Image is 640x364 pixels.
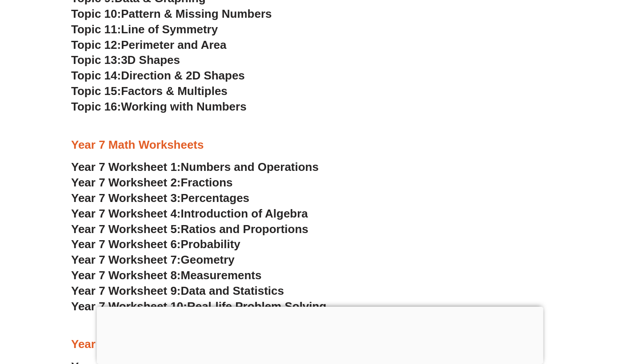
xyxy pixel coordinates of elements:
a: Year 7 Worksheet 9:Data and Statistics [71,284,284,297]
a: Topic 13:3D Shapes [71,53,180,67]
span: Year 7 Worksheet 1: [71,160,181,174]
a: Topic 15:Factors & Multiples [71,84,228,98]
a: Year 7 Worksheet 10:Real-life Problem Solving [71,300,326,313]
span: Year 7 Worksheet 3: [71,191,181,205]
span: Topic 12: [71,38,121,51]
a: Year 7 Worksheet 7:Geometry [71,253,235,266]
span: Topic 16: [71,100,121,113]
span: Year 7 Worksheet 7: [71,253,181,266]
span: Year 7 Worksheet 6: [71,237,181,251]
span: Year 7 Worksheet 10: [71,300,187,313]
span: Year 7 Worksheet 9: [71,284,181,297]
a: Year 7 Worksheet 6:Probability [71,237,240,251]
span: Pattern & Missing Numbers [121,7,272,20]
a: Year 7 Worksheet 8:Measurements [71,269,261,282]
span: Year 7 Worksheet 2: [71,176,181,189]
span: Topic 14: [71,69,121,82]
iframe: Chat Widget [488,264,640,364]
span: Fractions [181,176,233,189]
span: Measurements [181,269,262,282]
span: Year 7 Worksheet 8: [71,269,181,282]
span: Topic 11: [71,23,121,36]
iframe: Advertisement [97,307,544,362]
span: Data and Statistics [181,284,284,297]
h3: Year 7 Math Worksheets [71,138,569,153]
a: Year 7 Worksheet 5:Ratios and Proportions [71,222,308,236]
span: Topic 10: [71,7,121,20]
span: Ratios and Proportions [181,222,308,236]
a: Topic 12:Perimeter and Area [71,38,226,51]
span: 3D Shapes [121,53,180,67]
a: Topic 14:Direction & 2D Shapes [71,69,245,82]
span: Working with Numbers [121,100,246,113]
span: Probability [181,237,240,251]
span: Geometry [181,253,235,266]
span: Numbers and Operations [181,160,319,174]
span: Topic 13: [71,53,121,67]
h3: Year 8 Math Worksheet [71,337,569,352]
span: Topic 15: [71,84,121,98]
span: Introduction of Algebra [181,207,308,220]
span: Year 7 Worksheet 4: [71,207,181,220]
a: Year 7 Worksheet 1:Numbers and Operations [71,160,319,174]
span: Year 7 Worksheet 5: [71,222,181,236]
a: Year 7 Worksheet 3:Percentages [71,191,249,205]
span: Real-life Problem Solving [187,300,326,313]
a: Topic 11:Line of Symmetry [71,23,218,36]
span: Line of Symmetry [121,23,218,36]
span: Factors & Multiples [121,84,228,98]
a: Year 7 Worksheet 2:Fractions [71,176,232,189]
a: Topic 16:Working with Numbers [71,100,247,113]
span: Perimeter and Area [121,38,226,51]
a: Topic 10:Pattern & Missing Numbers [71,7,272,20]
span: Direction & 2D Shapes [121,69,245,82]
a: Year 7 Worksheet 4:Introduction of Algebra [71,207,308,220]
span: Percentages [181,191,250,205]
